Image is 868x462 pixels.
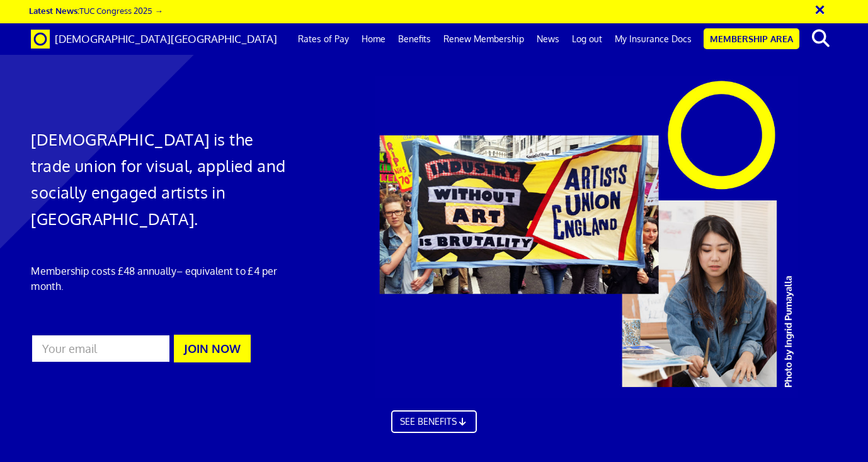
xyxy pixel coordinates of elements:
a: Renew Membership [437,23,530,55]
a: My Insurance Docs [608,23,698,55]
p: Membership costs £48 annually – equivalent to £4 per month. [31,263,287,294]
strong: Latest News: [29,5,79,16]
a: Home [355,23,392,55]
a: Log out [566,23,608,55]
span: [DEMOGRAPHIC_DATA][GEOGRAPHIC_DATA] [55,32,277,45]
a: Latest News:TUC Congress 2025 → [29,5,163,16]
a: Rates of Pay [292,23,355,55]
button: JOIN NOW [174,335,251,362]
a: SEE BENEFITS [391,410,477,433]
h1: [DEMOGRAPHIC_DATA] is the trade union for visual, applied and socially engaged artists in [GEOGRA... [31,126,287,232]
button: search [802,25,840,52]
a: Brand [DEMOGRAPHIC_DATA][GEOGRAPHIC_DATA] [21,23,287,55]
a: Membership Area [704,28,799,49]
input: Your email [31,334,171,363]
a: News [530,23,566,55]
a: Benefits [392,23,437,55]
